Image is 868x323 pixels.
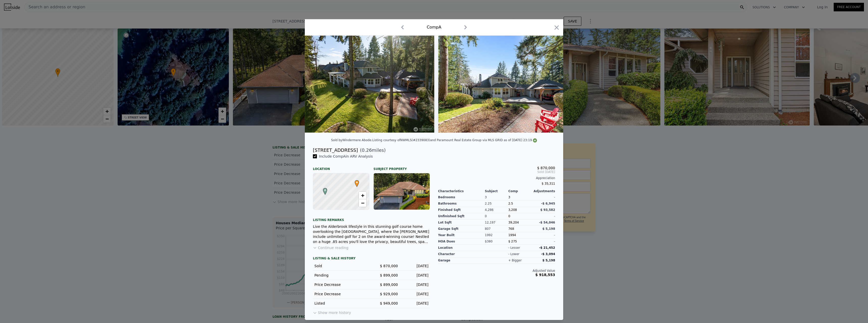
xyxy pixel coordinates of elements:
[380,301,398,305] span: $ 949,000
[361,192,364,198] span: +
[438,232,485,238] div: Year Built
[380,273,398,277] span: $ 899,000
[380,264,398,268] span: $ 870,000
[438,213,485,219] div: Unfinished Sqft
[313,214,430,222] div: Listing remarks
[438,219,485,226] div: Lot Sqft
[314,301,367,306] div: Listed
[305,36,434,133] img: Property Img
[313,224,430,244] div: Live the Alderbrook lifestyle in this stunning golf course home overlooking the [GEOGRAPHIC_DATA]...
[359,192,366,199] a: Zoom in
[402,282,428,287] div: [DATE]
[322,188,325,191] div: A
[313,308,351,315] button: Show more history
[485,226,508,232] div: 807
[313,245,348,250] button: Continue reading
[438,170,555,174] span: Sold [DATE]
[313,147,358,154] div: [STREET_ADDRESS]
[508,195,510,199] span: 3
[540,208,555,212] span: $ 93,582
[438,257,485,264] div: garage
[438,36,584,133] img: Property Img
[438,238,485,245] div: HOA Dues
[533,138,537,142] img: NWMLS Logo
[438,189,485,193] div: Characteristics
[508,189,532,193] div: Comp
[427,24,441,30] div: Comp A
[314,291,367,296] div: Price Decrease
[438,226,485,232] div: Garage Sqft
[508,214,510,218] span: 0
[532,232,555,238] div: -
[535,273,555,277] span: $ 918,553
[402,263,428,268] div: [DATE]
[438,251,485,257] div: character
[358,147,386,154] span: ( miles)
[402,273,428,278] div: [DATE]
[508,232,532,238] div: 1994
[314,263,367,268] div: Sold
[508,201,532,207] div: 2.5
[322,188,329,192] span: A
[537,166,555,170] span: $ 870,000
[532,189,555,193] div: Adjustments
[542,259,555,262] span: $ 5,198
[541,202,555,205] span: -$ 6,945
[354,180,357,183] div: •
[485,201,508,207] div: 2.25
[362,147,372,153] span: 0.26
[402,301,428,306] div: [DATE]
[539,246,555,250] span: -$ 21,452
[508,246,520,250] div: - lesser
[532,194,555,201] div: -
[485,213,508,219] div: 0
[485,207,508,213] div: 4,286
[402,291,428,296] div: [DATE]
[438,207,485,213] div: Finished Sqft
[485,189,508,193] div: Subject
[508,252,519,256] div: - lower
[354,179,360,186] span: •
[359,199,366,207] a: Zoom out
[532,238,555,245] div: -
[532,213,555,219] div: -
[438,245,485,251] div: location
[313,163,369,171] div: Location
[485,238,508,245] div: $380
[539,221,555,224] span: -$ 54,046
[508,221,519,224] span: 39,204
[438,201,485,207] div: Bathrooms
[438,194,485,201] div: Bedrooms
[313,256,430,261] div: LISTING & SALE HISTORY
[485,232,508,238] div: 1992
[380,283,398,287] span: $ 899,000
[508,240,517,243] span: $ 275
[373,163,430,171] div: Subject Property
[508,227,514,231] span: 768
[508,258,522,262] div: + bigger
[331,138,372,142] div: Sold by Windermere Abode .
[314,282,367,287] div: Price Decrease
[542,182,555,185] span: $ 35,311
[380,292,398,296] span: $ 929,000
[438,176,555,180] div: Appreciation
[317,154,375,158] span: Include Comp A in ARV Analysis
[438,269,555,273] div: Adjusted Value
[372,138,537,142] div: Listing courtesy of NWMLS (#2339083) and Paramount Real Estate Group via MLS GRID as of [DATE] 23:19
[485,194,508,201] div: 3
[361,200,364,206] span: −
[508,208,517,212] span: 3,208
[542,227,555,231] span: $ 5,198
[541,252,555,256] span: -$ 3,094
[314,273,367,278] div: Pending
[485,219,508,226] div: 12,197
